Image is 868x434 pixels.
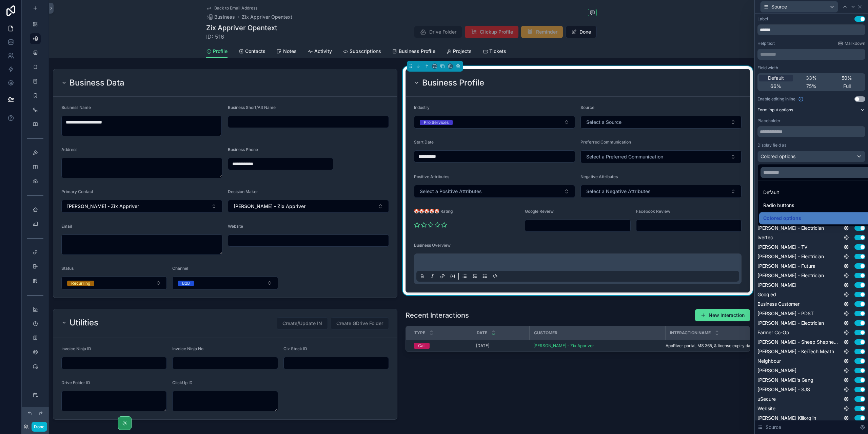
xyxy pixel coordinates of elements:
span: Start Date [414,139,434,145]
a: Business Profile [392,45,435,59]
a: Back to Email Address [206,5,257,11]
span: Select a Positive Attributes [420,188,482,195]
span: Colored options [763,214,801,222]
span: Industry [414,105,430,110]
button: Select Button [580,150,742,163]
a: Business [206,14,235,20]
button: Select Button [580,185,742,198]
span: Google Review [525,209,554,214]
span: Tickets [489,48,506,55]
span: Profile [213,48,228,55]
span: Business Overview [414,243,451,248]
button: Done [566,26,597,38]
span: Notes [283,48,297,55]
span: Select a Negative Attributes [586,188,651,195]
span: Positive Attributes [414,174,449,179]
span: Default [763,188,779,196]
button: Done [32,422,47,432]
span: Negative Attributes [580,174,618,179]
a: Projects [446,45,472,59]
a: Tickets [482,45,506,59]
span: Business Profile [399,48,435,55]
a: Activity [308,45,332,59]
button: Select Button [414,116,575,129]
a: Zix Appriver Opentext [242,14,292,20]
span: Subscriptions [350,48,381,55]
span: Date [477,330,487,336]
a: Subscriptions [343,45,381,59]
span: Select a Source [586,119,622,126]
span: ID: 516 [206,33,277,41]
span: Preferred Communication [580,139,631,145]
button: Select Button [414,185,575,198]
div: Pro Services [424,120,449,125]
span: 🤡🤡🤡🤡🤡 Rating [414,209,453,214]
button: Select Button [580,116,742,129]
span: Back to Email Address [214,5,257,11]
span: Radio buttons [763,201,794,209]
a: Contacts [238,45,265,59]
span: Customer [534,330,557,336]
h1: Zix Appriver Opentext [206,23,277,33]
span: Type [414,330,425,336]
span: Select a Preferred Communication [586,153,663,160]
span: Contacts [245,48,265,55]
span: Activity [314,48,332,55]
span: Interaction Name [670,330,711,336]
a: Profile [206,45,228,58]
span: Facebook Review [636,209,670,214]
a: Notes [276,45,297,59]
span: Source [580,105,594,110]
span: Business [214,14,235,20]
span: Projects [453,48,472,55]
h2: Business Profile [422,77,484,88]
